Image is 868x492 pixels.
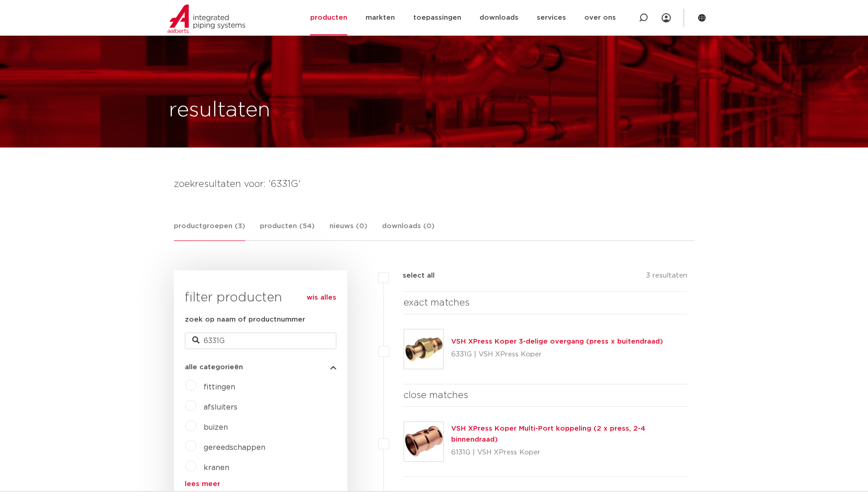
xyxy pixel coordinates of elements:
[404,388,688,403] h4: close matches
[185,364,243,371] span: alle categorieën
[204,424,228,431] a: buizen
[662,8,671,28] div: my IPS
[404,295,688,310] h4: exact matches
[185,314,305,325] label: zoek op naam of productnummer
[404,329,443,369] img: Thumbnail for VSH XPress Koper 3-delige overgang (press x buitendraad)
[185,364,336,371] button: alle categorieën
[307,292,336,303] a: wis alles
[174,221,245,241] a: productgroepen (3)
[169,96,270,125] h1: resultaten
[451,347,663,362] p: 6331G | VSH XPress Koper
[204,444,265,451] a: gereedschappen
[204,464,229,471] a: kranen
[185,481,336,487] a: lees meer
[185,333,336,349] input: zoeken
[382,221,435,241] a: downloads (0)
[260,221,315,241] a: producten (54)
[329,221,367,241] a: nieuws (0)
[404,422,443,461] img: Thumbnail for VSH XPress Koper Multi-Port koppeling (2 x press, 2-4 binnendraad)
[451,338,663,345] a: VSH XPress Koper 3-delige overgang (press x buitendraad)
[185,289,336,307] h3: filter producten
[204,404,237,411] a: afsluiters
[204,383,235,391] a: fittingen
[174,177,695,191] h4: zoekresultaten voor: '6331G'
[646,270,687,284] p: 3 resultaten
[451,425,645,443] a: VSH XPress Koper Multi-Port koppeling (2 x press, 2-4 binnendraad)
[389,270,435,281] label: select all
[451,445,688,460] p: 6131G | VSH XPress Koper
